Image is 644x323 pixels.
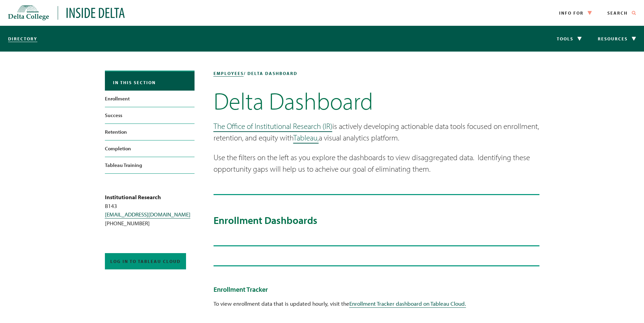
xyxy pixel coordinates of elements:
[105,72,195,91] button: In this section
[349,300,466,307] a: Enrollment Tracker dashboard on Tableau Cloud.
[214,90,539,112] h1: Delta Dashboard
[214,71,244,76] a: employees
[214,152,539,175] p: Use the filters on the left as you explore the dashboards to view disaggregated data. Identifying...
[105,91,195,107] a: Enrollment
[214,121,332,131] a: The Office of Institutional Research (IR)
[244,71,297,76] span: / Delta Dashboard
[590,26,644,52] button: Resources
[105,157,195,173] a: Tableau Training
[293,133,319,142] a: Tableau,
[105,107,195,123] a: Success
[105,124,195,140] a: Retention
[214,120,539,144] p: is actively developing actionable data tools focused on enrollment, retention, and equity with a ...
[214,214,539,226] h2: Enrollment Dashboards
[214,285,539,293] h3: Enrollment Tracker
[549,26,590,52] button: Tools
[105,140,195,157] a: Completion
[105,211,190,218] a: [EMAIL_ADDRESS][DOMAIN_NAME]
[105,202,117,209] span: B143
[105,253,186,269] a: Log in to Tableau Cloud
[110,259,181,264] span: Log in to Tableau Cloud
[105,220,150,227] span: [PHONE_NUMBER]
[8,36,37,41] a: Directory
[214,299,539,308] p: To view enrollment data that is updated hourly, visit the
[105,193,161,201] strong: Institutional Research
